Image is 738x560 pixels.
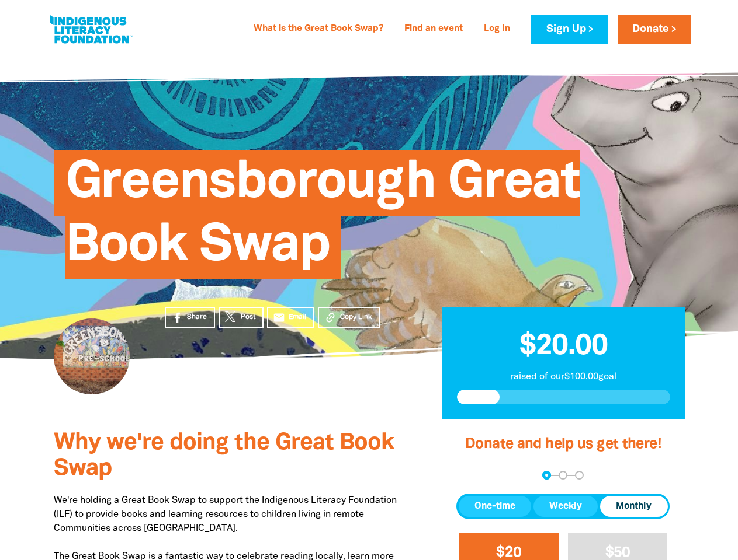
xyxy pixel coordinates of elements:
[519,333,608,360] span: $20.00
[247,20,390,38] a: What is the Great Book Swap?
[457,370,670,384] p: raised of our $100.00 goal
[267,307,315,328] a: emailEmail
[289,312,306,323] span: Email
[477,20,517,38] a: Log In
[542,471,551,480] button: Navigate to step 1 of 3 to enter your donation amount
[496,546,521,559] span: $20
[533,496,598,517] button: Weekly
[187,312,207,323] span: Share
[340,312,372,323] span: Copy Link
[465,437,661,451] span: Donate and help us get there!
[165,307,215,328] a: Share
[456,494,670,519] div: Donation frequency
[273,311,285,324] i: email
[219,307,264,328] a: Post
[65,159,580,279] span: Greensborough Great Book Swap
[618,15,691,44] a: Donate
[575,471,584,480] button: Navigate to step 3 of 3 to enter your payment details
[397,20,470,38] a: Find an event
[54,432,394,480] span: Why we're doing the Great Book Swap
[605,546,630,559] span: $50
[600,496,667,517] button: Monthly
[318,307,380,328] button: Copy Link
[459,496,531,517] button: One-time
[531,15,608,44] a: Sign Up
[474,499,515,513] span: One-time
[549,499,582,513] span: Weekly
[241,312,255,323] span: Post
[616,499,652,513] span: Monthly
[559,471,567,480] button: Navigate to step 2 of 3 to enter your details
